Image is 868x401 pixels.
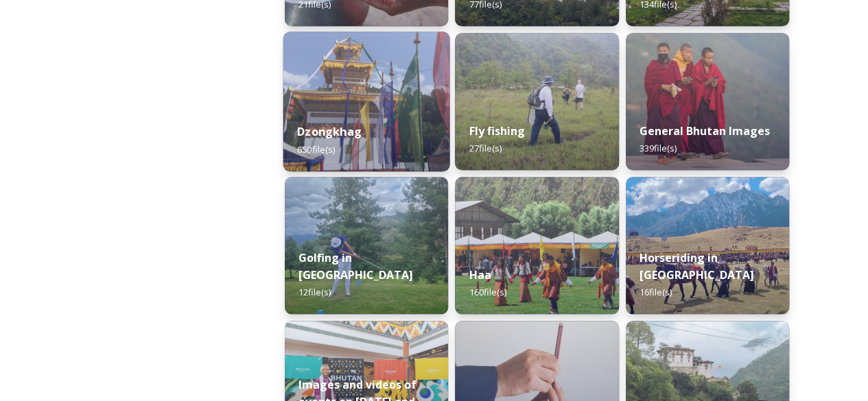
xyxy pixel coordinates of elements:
strong: General Bhutan Images [640,123,770,138]
img: IMG_0877.jpeg [285,177,448,314]
strong: Horseriding in [GEOGRAPHIC_DATA] [640,250,754,282]
img: Festival%2520Header.jpg [283,32,450,171]
img: MarcusWestbergBhutanHiRes-23.jpg [626,33,789,170]
span: 16 file(s) [640,286,672,298]
img: Haa%2520Summer%2520Festival1.jpeg [455,177,618,314]
span: 27 file(s) [469,142,501,154]
strong: Haa [469,267,491,282]
span: 12 file(s) [298,286,331,298]
img: Horseriding%2520in%2520Bhutan2.JPG [626,177,789,314]
strong: Golfing in [GEOGRAPHIC_DATA] [298,250,413,282]
strong: Fly fishing [469,123,524,138]
span: 339 file(s) [640,142,677,154]
span: 650 file(s) [297,143,335,155]
span: 160 file(s) [469,286,506,298]
strong: Dzongkhag [297,124,362,139]
img: by%2520Ugyen%2520Wangchuk14.JPG [455,33,618,170]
